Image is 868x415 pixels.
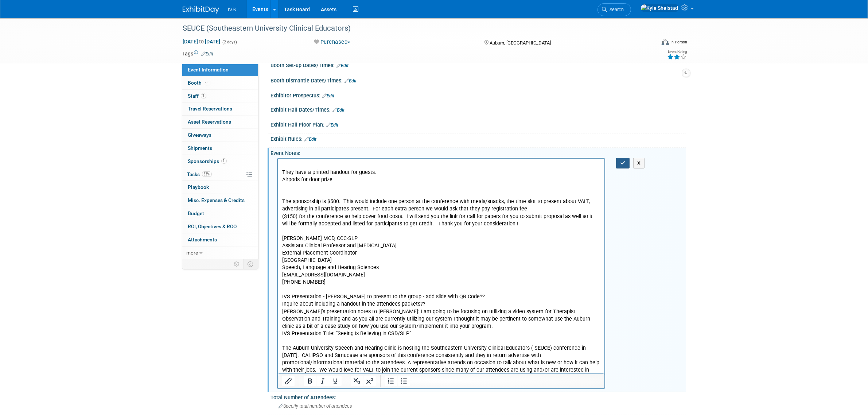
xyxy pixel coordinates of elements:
[201,93,206,98] span: 1
[4,18,323,25] p: Airpods for door prize
[641,4,679,12] img: Kyle Shelstad
[182,116,258,128] a: Asset Reservations
[188,197,245,203] span: Misc. Expenses & Credits
[279,403,352,409] span: Specify total number of attendees
[198,39,205,44] span: to
[188,80,210,86] span: Booth
[183,50,214,57] td: Tags
[4,10,323,18] p: They have a printed handout for guests.
[188,210,205,216] span: Budget
[271,75,686,85] div: Booth Dismantle Dates/Times:
[667,50,687,54] div: Event Rating
[182,102,258,115] a: Travel Reservations
[4,39,323,222] p: The sponsorship is $500. This would include one person at the conference with meals/snacks, the t...
[271,90,686,100] div: Exhibitor Prospectus:
[271,119,686,129] div: Exhibit Hall Floor Plan:
[316,376,328,386] button: Italic
[188,119,231,125] span: Asset Reservations
[188,224,237,229] span: ROI, Objectives & ROO
[188,106,233,112] span: Travel Reservations
[187,171,212,177] span: Tasks
[180,22,645,35] div: SEUCE (Southeastern University Clinical Educators)
[188,237,217,243] span: Attachments
[188,132,212,138] span: Giveaways
[221,158,227,164] span: 1
[182,63,258,76] a: Event Information
[205,81,209,85] i: Booth reservation complete
[183,6,219,13] img: ExhibitDay
[182,142,258,155] a: Shipments
[337,63,349,68] a: Edit
[4,3,323,222] body: Rich Text Area. Press ALT-0 for help.
[182,168,258,181] a: Tasks33%
[182,207,258,220] a: Budget
[333,108,345,113] a: Edit
[182,247,258,259] a: more
[188,145,213,151] span: Shipments
[182,181,258,194] a: Playbook
[327,123,339,128] a: Edit
[188,93,206,99] span: Staff
[271,392,686,401] div: Total Number of Attendees:
[385,376,397,386] button: Numbered list
[243,259,258,269] td: Toggle Event Tabs
[222,40,237,44] span: (2 days)
[350,376,363,386] button: Subscript
[188,67,229,73] span: Event Information
[182,233,258,246] a: Attachments
[271,104,686,114] div: Exhibit Hall Dates/Times:
[282,376,295,386] button: Insert/edit link
[182,155,258,168] a: Sponsorships1
[612,38,688,49] div: Event Format
[662,39,669,45] img: Format-Inperson.png
[271,148,686,157] div: Event Notes:
[183,38,221,45] span: [DATE] [DATE]
[187,250,198,256] span: more
[202,51,214,57] a: Edit
[363,376,375,386] button: Superscript
[305,137,317,142] a: Edit
[397,376,410,386] button: Bullet list
[182,194,258,207] a: Misc. Expenses & Credits
[329,376,341,386] button: Underline
[228,7,236,12] span: IVS
[345,78,357,84] a: Edit
[188,158,227,164] span: Sponsorships
[607,7,624,12] span: Search
[188,184,209,190] span: Playbook
[202,171,212,177] span: 33%
[278,159,605,373] iframe: Rich Text Area
[323,93,335,98] a: Edit
[271,60,686,69] div: Booth Set-up Dates/Times:
[633,158,645,168] button: X
[311,38,353,46] button: Purchased
[670,39,687,45] div: In-Person
[182,90,258,102] a: Staff1
[182,129,258,141] a: Giveaways
[182,220,258,233] a: ROI, Objectives & ROO
[598,3,631,16] a: Search
[182,77,258,89] a: Booth
[490,40,551,46] span: Auburn, [GEOGRAPHIC_DATA]
[303,376,316,386] button: Bold
[231,259,244,269] td: Personalize Event Tab Strip
[271,133,686,143] div: Exhibit Rules:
